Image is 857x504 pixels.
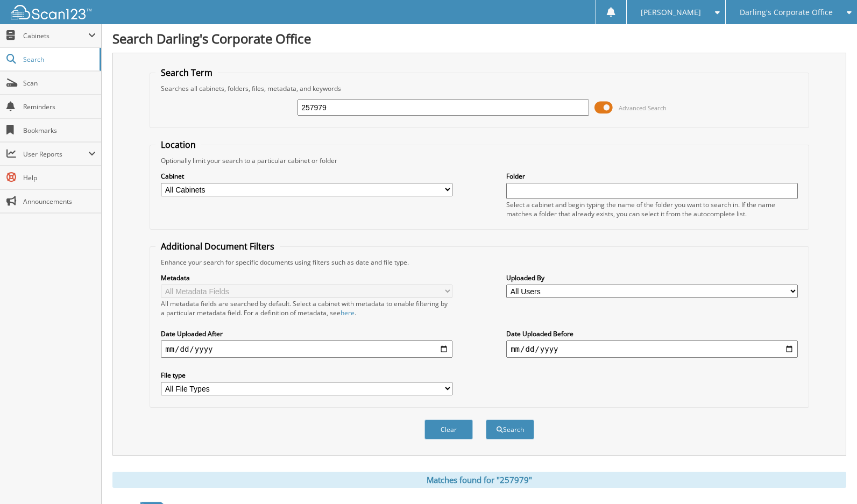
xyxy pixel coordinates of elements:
[506,200,798,218] div: Select a cabinet and begin typing the name of the folder you want to search in. If the name match...
[112,30,846,47] h1: Search Darling's Corporate Office
[740,9,833,16] span: Darling's Corporate Office
[641,9,701,16] span: [PERSON_NAME]
[11,5,91,19] img: scan123-logo-white.svg
[112,472,846,488] div: Matches found for "257979"
[23,31,88,40] span: Cabinets
[23,126,96,135] span: Bookmarks
[161,299,452,317] div: All metadata fields are searched by default. Select a cabinet with metadata to enable filtering b...
[506,329,798,338] label: Date Uploaded Before
[506,172,798,181] label: Folder
[155,67,218,79] legend: Search Term
[161,371,452,380] label: File type
[506,340,798,358] input: end
[506,273,798,282] label: Uploaded By
[424,420,473,439] button: Clear
[161,329,452,338] label: Date Uploaded After
[23,150,88,159] span: User Reports
[486,420,534,439] button: Search
[341,308,355,317] a: here
[161,172,452,181] label: Cabinet
[619,104,667,112] span: Advanced Search
[155,258,803,267] div: Enhance your search for specific documents using filters such as date and file type.
[155,156,803,165] div: Optionally limit your search to a particular cabinet or folder
[23,197,96,206] span: Announcements
[23,79,96,88] span: Scan
[23,55,94,64] span: Search
[155,84,803,93] div: Searches all cabinets, folders, files, metadata, and keywords
[155,139,201,151] legend: Location
[23,102,96,111] span: Reminders
[161,340,452,358] input: start
[155,240,280,252] legend: Additional Document Filters
[161,273,452,282] label: Metadata
[23,173,96,182] span: Help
